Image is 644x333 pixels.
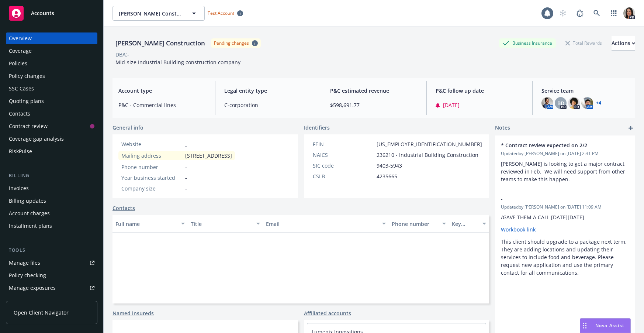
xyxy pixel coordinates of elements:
[6,295,97,306] a: Manage certificates
[185,185,187,192] span: -
[119,10,183,17] span: [PERSON_NAME] Construction
[581,97,593,109] img: photo
[377,140,482,148] span: [US_EMPLOYER_IDENTIFICATION_NUMBER]
[501,204,629,210] span: Updated by [PERSON_NAME] on [DATE] 11:09 AM
[115,51,129,58] div: DBA: -
[377,151,478,159] span: 236210 - Industrial Building Construction
[112,6,205,21] button: [PERSON_NAME] Construction
[9,282,56,294] div: Manage exposures
[555,6,570,21] a: Start snowing
[6,270,97,281] a: Policy checking
[6,133,97,145] a: Coverage gap analysis
[185,174,187,182] span: -
[626,124,635,133] a: add
[313,162,374,169] div: SIC code
[112,124,143,131] span: General info
[6,145,97,157] a: RiskPulse
[185,163,187,171] span: -
[185,141,187,148] a: -
[392,220,438,228] div: Phone number
[9,58,27,69] div: Policies
[185,152,232,159] span: [STREET_ADDRESS]
[501,213,629,221] p: /GAVE THEM A CALL [DATE][DATE]
[9,195,46,207] div: Billing updates
[9,207,50,219] div: Account charges
[121,163,182,171] div: Phone number
[443,101,460,109] span: [DATE]
[6,182,97,194] a: Invoices
[9,45,32,57] div: Coverage
[112,215,188,233] button: Full name
[9,295,57,306] div: Manage certificates
[499,38,556,48] div: Business Insurance
[623,7,635,19] img: photo
[211,38,261,48] span: Pending changes
[9,270,46,281] div: Policy checking
[377,172,397,180] span: 4235665
[606,6,621,21] a: Switch app
[612,36,635,50] div: Actions
[501,238,629,277] p: This client should upgrade to a package next term. They are adding locations and updating their s...
[580,318,631,333] button: Nova Assist
[495,135,635,189] div: * Contract review expected on 2/2Updatedby [PERSON_NAME] on [DATE] 2:31 PM[PERSON_NAME] is lookin...
[9,220,52,232] div: Installment plans
[121,152,182,159] div: Mailing address
[501,160,627,183] span: [PERSON_NAME] is looking to get a major contract reviewed in Feb. We will need support from other...
[501,195,610,203] span: -
[121,185,182,192] div: Company size
[9,145,32,157] div: RiskPulse
[121,174,182,182] div: Year business started
[112,309,154,317] a: Named insureds
[9,108,30,120] div: Contacts
[568,97,580,109] img: photo
[562,38,606,48] div: Total Rewards
[6,32,97,44] a: Overview
[596,101,601,105] a: +4
[9,257,40,269] div: Manage files
[9,95,44,107] div: Quoting plans
[112,38,208,48] div: [PERSON_NAME] Construction
[377,162,402,169] span: 9403-5943
[304,309,351,317] a: Affiliated accounts
[6,70,97,82] a: Policy changes
[389,215,449,233] button: Phone number
[330,101,418,109] span: $598,691.77
[304,124,330,131] span: Identifiers
[6,120,97,132] a: Contract review
[14,309,69,316] span: Open Client Navigator
[205,9,246,17] span: Test Account
[6,95,97,107] a: Quoting plans
[112,204,135,212] a: Contacts
[224,101,312,109] span: C-corporation
[6,45,97,57] a: Coverage
[9,120,48,132] div: Contract review
[6,207,97,219] a: Account charges
[6,3,97,24] a: Accounts
[6,83,97,95] a: SSC Cases
[191,220,252,228] div: Title
[118,87,206,95] span: Account type
[501,150,629,157] span: Updated by [PERSON_NAME] on [DATE] 2:31 PM
[495,124,510,133] span: Notes
[9,83,34,95] div: SSC Cases
[501,226,536,233] a: Workbook link
[595,322,624,329] span: Nova Assist
[495,189,635,282] div: -Updatedby [PERSON_NAME] on [DATE] 11:09 AM/GAVE THEM A CALL [DATE][DATE]Workbook linkThis client...
[224,87,312,95] span: Legal entity type
[6,282,97,294] a: Manage exposures
[541,87,629,95] span: Service team
[115,220,177,228] div: Full name
[612,36,635,51] button: Actions
[436,87,523,95] span: P&C follow up date
[266,220,377,228] div: Email
[572,6,587,21] a: Report a Bug
[6,172,97,179] div: Billing
[188,215,263,233] button: Title
[263,215,388,233] button: Email
[557,99,564,107] span: BD
[313,172,374,180] div: CSLB
[121,140,182,148] div: Website
[31,10,54,16] span: Accounts
[452,220,478,228] div: Key contact
[208,10,234,16] span: Test Account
